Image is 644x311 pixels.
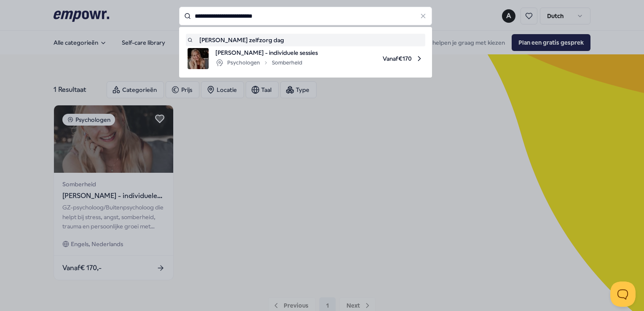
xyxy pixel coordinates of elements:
a: product image[PERSON_NAME] - individuele sessiesPsychologenSomberheidVanaf€170 [188,48,424,69]
a: [PERSON_NAME] zelfzorg dag [188,35,424,45]
input: Search for products, categories or subcategories [179,7,432,25]
span: [PERSON_NAME] - individuele sessies [215,48,318,57]
div: Psychologen Somberheid [215,58,302,68]
iframe: Help Scout Beacon - Open [610,282,636,307]
span: Vanaf € 170 [325,48,424,69]
img: product image [188,48,209,69]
